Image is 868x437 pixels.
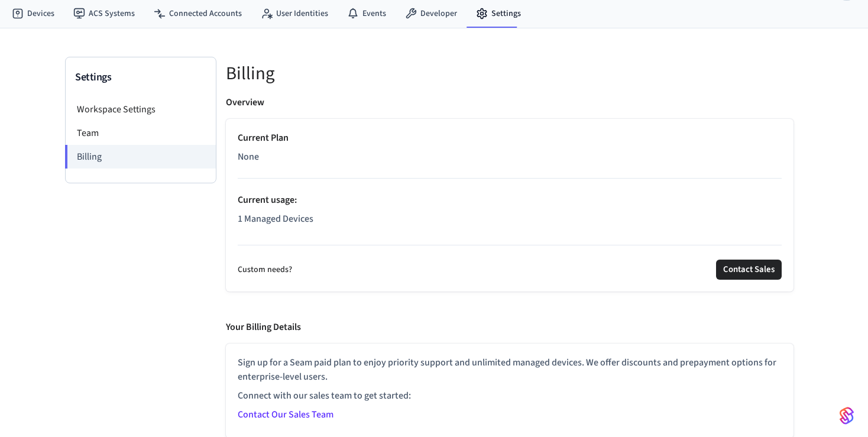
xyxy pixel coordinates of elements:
p: Connect with our sales team to get started: [238,389,782,403]
img: SeamLogoGradient.69752ec5.svg [840,406,854,425]
p: Your Billing Details [226,320,301,334]
a: Connected Accounts [144,3,251,24]
p: Sign up for a Seam paid plan to enjoy priority support and unlimited managed devices. We offer di... [238,355,782,384]
a: Devices [2,3,64,24]
li: Billing [65,145,216,169]
a: Developer [396,3,467,24]
h5: Billing [226,61,793,86]
a: User Identities [251,3,338,24]
li: Workspace Settings [66,98,216,121]
li: Team [66,121,216,145]
a: Settings [467,3,530,24]
a: Contact Our Sales Team [238,408,333,421]
p: Current Plan [238,131,782,145]
p: Current usage : [238,193,782,207]
button: Contact Sales [716,260,782,280]
a: Events [338,3,396,24]
div: Custom needs? [238,260,782,280]
h3: Settings [75,69,206,86]
p: 1 Managed Devices [238,212,782,226]
span: None [238,150,259,164]
p: Overview [226,95,264,109]
a: ACS Systems [64,3,144,24]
